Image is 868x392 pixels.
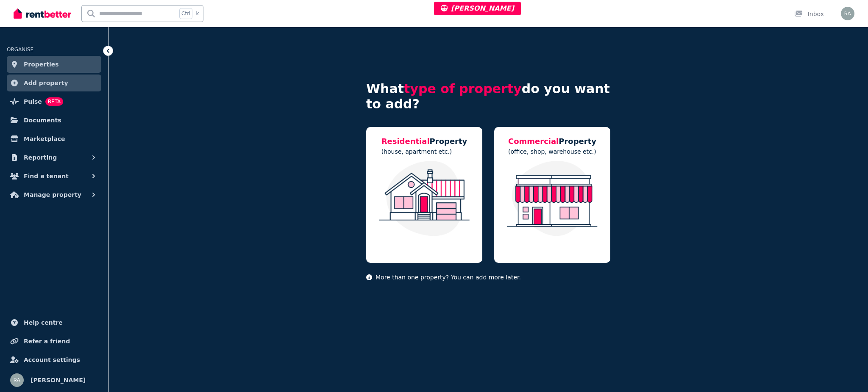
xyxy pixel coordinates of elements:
span: Residential [381,137,430,146]
a: Help centre [7,314,101,331]
a: Properties [7,56,101,73]
img: Rochelle Alvarez [10,373,24,387]
span: Commercial [508,137,559,146]
span: Reporting [24,152,57,163]
button: Find a tenant [7,168,101,185]
span: Pulse [24,97,42,107]
span: Add property [24,78,68,88]
span: Manage property [24,190,81,200]
span: Refer a friend [24,336,70,346]
span: Ctrl [179,8,192,19]
span: ORGANISE [7,47,33,52]
span: Properties [24,59,59,69]
div: Inbox [794,10,824,18]
p: More than one property? You can add more later. [366,273,610,282]
img: Commercial Property [503,161,602,236]
a: Marketplace [7,130,101,147]
button: Reporting [7,149,101,166]
p: (house, apartment etc.) [381,147,467,156]
span: Help centre [24,317,63,328]
a: Account settings [7,351,101,368]
a: Documents [7,112,101,129]
img: Rochelle Alvarez [841,7,854,20]
span: k [196,10,199,17]
span: [PERSON_NAME] [31,375,86,385]
a: Refer a friend [7,333,101,350]
button: Manage property [7,186,101,203]
img: RentBetter [14,7,71,20]
h4: What do you want to add? [366,81,610,112]
p: (office, shop, warehouse etc.) [508,147,596,156]
span: Find a tenant [24,171,69,181]
h5: Property [381,135,467,147]
img: Residential Property [375,161,474,236]
span: Documents [24,115,61,125]
h5: Property [508,135,596,147]
span: [PERSON_NAME] [441,4,514,12]
span: Marketplace [24,134,65,144]
a: PulseBETA [7,93,101,110]
span: Account settings [24,355,80,365]
a: Add property [7,75,101,91]
span: type of property [404,81,522,96]
span: BETA [45,97,63,106]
